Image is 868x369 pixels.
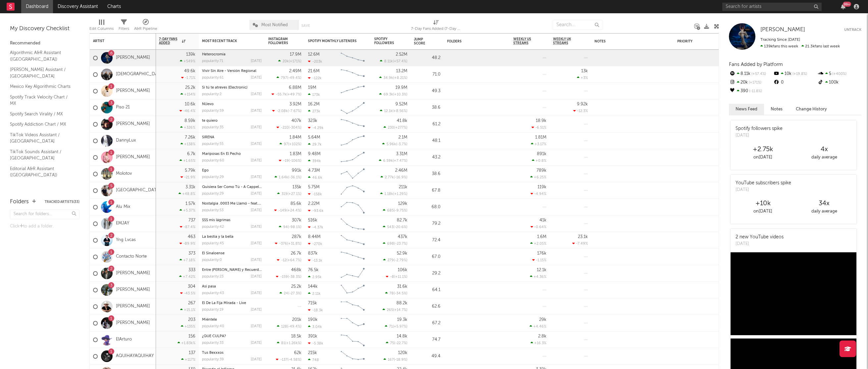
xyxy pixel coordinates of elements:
[116,221,129,226] a: EMJAY
[577,76,588,80] div: +3 %
[760,38,800,42] span: Tracking Since: [DATE]
[251,159,262,162] div: [DATE]
[288,192,300,196] span: +27.1 %
[202,119,262,123] div: te quiero
[289,69,301,73] div: 2.49M
[292,168,301,173] div: 991k
[179,109,195,113] div: -46.4 %
[383,93,393,96] span: 69.3k
[290,202,301,206] div: 85.6k
[277,192,301,196] div: ( )
[536,168,546,173] div: 789k
[116,154,150,160] a: [PERSON_NAME]
[338,215,368,232] svg: Chart title
[277,125,301,130] div: ( )
[760,27,805,32] span: [PERSON_NAME]
[116,55,150,61] a: [PERSON_NAME]
[736,125,783,132] div: Spotify followers spike
[289,102,301,106] div: 3.92M
[729,78,773,87] div: 20k
[10,198,29,206] div: Folders
[577,102,588,106] div: 9.92k
[283,159,289,163] span: -19
[732,200,793,208] div: +10k
[722,3,822,11] input: Search for artists
[748,81,761,85] span: +171 %
[553,37,578,45] span: Weekly UK Streams
[414,37,431,45] div: Jump Score
[10,210,79,219] input: Search for folders...
[382,142,407,146] div: ( )
[276,93,286,96] span: -55.7k
[202,152,262,156] div: Mariposas En El Pecho
[202,119,218,123] a: te quiero
[10,66,73,80] a: [PERSON_NAME] Assistant / [GEOGRAPHIC_DATA]
[290,52,301,57] div: 17.9M
[308,69,320,73] div: 21.6M
[338,149,368,166] svg: Chart title
[385,176,394,179] span: 2.77k
[338,83,368,99] svg: Chart title
[308,175,322,180] div: 46.6k
[414,203,440,211] div: 68.0
[308,86,316,90] div: 19M
[289,86,301,90] div: 6.88M
[116,320,150,326] a: [PERSON_NAME]
[202,185,262,189] a: Quisiera Ser Como Tú - A Cappella
[185,102,195,106] div: 10.6k
[202,69,262,73] div: Vivir Sin Aire - Versión Regional
[594,39,661,43] div: Notes
[793,200,855,208] div: 34 x
[202,318,217,322] a: Miéntele
[338,166,368,182] svg: Chart title
[411,25,461,33] div: 7-Day Fans Added (7-Day Fans Added)
[282,60,289,63] span: 20k
[281,126,288,130] span: -210
[729,70,773,78] div: 8.11k
[386,143,396,146] span: 5.96k
[308,59,322,64] div: -203k
[119,25,129,33] div: Filters
[393,109,406,113] span: +8.56 %
[274,208,301,213] div: ( )
[447,39,497,43] div: Folders
[185,185,195,189] div: 3.31k
[116,204,130,210] a: Alu Mix
[10,25,79,33] div: My Discovery Checklist
[180,92,195,96] div: +154 %
[279,158,301,163] div: ( )
[202,351,224,355] a: Tus Bexxxos
[532,158,546,163] div: +0.8 %
[202,159,224,162] div: popularity: 60
[530,175,546,179] div: +6.25 %
[202,39,252,43] div: Most Recent Track
[134,25,157,33] div: A&R Pipeline
[395,168,407,173] div: 2.46M
[338,50,368,66] svg: Chart title
[748,90,762,93] span: -11.8 %
[10,165,73,179] a: Editorial A&R Assistant ([GEOGRAPHIC_DATA])
[251,59,262,63] div: [DATE]
[290,159,300,163] span: -106 %
[202,252,225,255] a: El Sinaloense
[251,76,262,80] div: [DATE]
[414,137,440,145] div: 48.1
[289,109,300,113] span: -7.67 %
[202,109,224,113] div: popularity: 59
[202,102,262,106] div: NUevo
[279,209,286,213] span: -149
[202,175,224,179] div: popularity: 29
[573,109,588,113] div: -12.3 %
[379,76,407,80] div: ( )
[308,185,320,189] div: 5.75M
[729,62,783,67] span: Fans Added by Platform
[202,192,224,196] div: popularity: 29
[179,208,195,213] div: +5.37 %
[187,152,195,156] div: 6.7k
[414,54,440,62] div: 48.2
[308,76,322,80] div: -122k
[202,86,262,90] div: Si tú te atreves (Electronic)
[773,70,817,78] div: 10k
[10,49,73,63] a: Algorithmic A&R Assistant ([GEOGRAPHIC_DATA])
[397,119,407,123] div: 41.8k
